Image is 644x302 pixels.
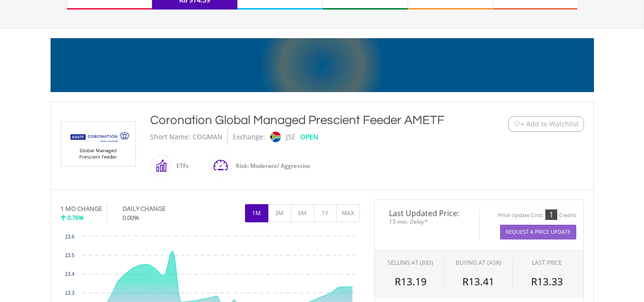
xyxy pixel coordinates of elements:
[172,155,189,177] div: ETFs
[67,213,84,222] span: 0.76%
[462,275,494,288] span: R13.41
[193,129,223,145] div: COGMAN
[559,212,576,219] div: Credits
[521,119,579,129] span: + Add to Watchlist
[231,155,310,177] div: Risk: Moderate/ Aggressive
[270,132,280,142] img: jse.png
[395,275,427,288] span: R13.19
[150,112,450,129] div: Coronation Global Managed Prescient Feeder AMETF
[382,217,472,226] span: 15-min. Delay*
[65,253,74,258] text: 13.5
[65,234,74,240] text: 13.6
[388,259,433,267] div: SELLING AT (BID)
[456,259,501,267] span: BUYING AT (ASK)
[51,38,594,92] img: EasyMortage Promotion Banner
[61,204,102,213] div: 1 MO CHANGE
[62,122,134,166] img: TFSA.COGMAN.png
[531,275,563,288] span: R13.33
[123,204,197,213] div: DAILY CHANGE
[337,204,360,222] button: MAX
[123,213,139,222] span: 0.00%
[233,129,265,145] div: Exchange:
[300,129,318,145] div: OPEN
[532,259,562,267] div: LAST PRICE
[498,212,543,219] div: Price Update Cost:
[245,204,268,222] button: 1M
[314,204,337,222] button: 1Y
[291,204,314,222] button: 6M
[513,120,521,127] img: Watchlist
[65,271,74,277] text: 13.4
[268,204,291,222] button: 3M
[65,291,74,296] text: 13.3
[382,209,472,217] span: Last Updated Price:
[286,129,296,145] div: JSE
[545,209,557,220] div: 1
[500,225,576,240] button: Request A Price Update
[508,116,584,132] button: Watchlist + Add to Watchlist
[150,129,190,145] div: Short Name:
